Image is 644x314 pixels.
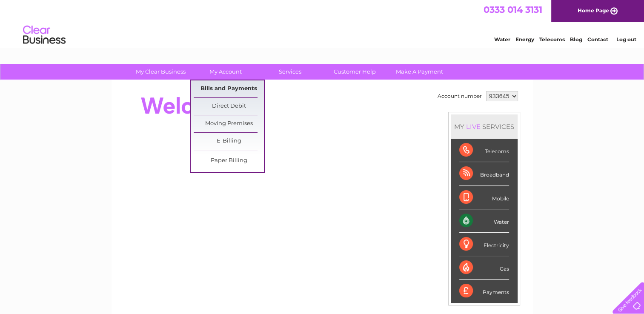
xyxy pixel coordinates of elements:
td: Account number [435,89,484,103]
div: Broadband [459,162,509,186]
a: Customer Help [320,64,390,80]
a: Moving Premises [194,115,264,132]
a: Log out [616,36,636,43]
div: Electricity [459,233,509,256]
a: 0333 014 3131 [484,4,542,15]
a: Paper Billing [194,152,264,169]
a: Direct Debit [194,98,264,115]
img: logo.png [23,22,66,48]
a: Telecoms [539,36,565,43]
a: E-Billing [194,133,264,150]
a: Contact [587,36,608,43]
a: Energy [515,36,534,43]
a: My Clear Business [126,64,196,80]
div: Payments [459,280,509,303]
div: LIVE [464,123,482,131]
a: Water [494,36,510,43]
a: Services [255,64,325,80]
div: Clear Business is a trading name of Verastar Limited (registered in [GEOGRAPHIC_DATA] No. 3667643... [121,5,524,41]
a: Make A Payment [384,64,455,80]
div: Water [459,209,509,233]
a: Bills and Payments [194,80,264,97]
div: Telecoms [459,139,509,162]
div: MY SERVICES [451,114,518,139]
a: Blog [570,36,582,43]
a: My Account [190,64,260,80]
div: Gas [459,256,509,280]
div: Mobile [459,186,509,209]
